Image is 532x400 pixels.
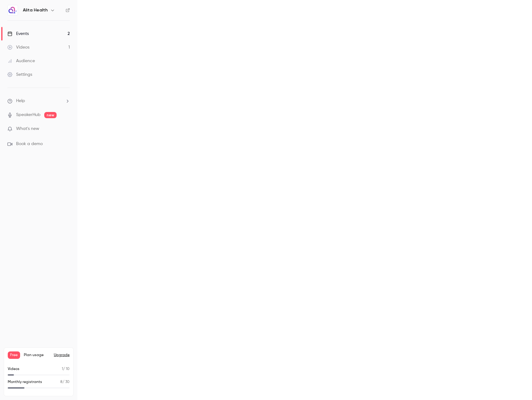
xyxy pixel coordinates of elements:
li: help-dropdown-opener [7,98,70,104]
span: Plan usage [24,353,50,358]
img: Alita Health [8,5,18,15]
p: / 10 [62,366,70,372]
div: Settings [7,71,32,78]
div: Audience [7,58,35,64]
span: Free [8,351,20,359]
div: Events [7,31,29,37]
p: Videos [8,366,19,372]
span: 8 [60,380,62,384]
span: Book a demo [16,141,43,147]
span: new [44,112,57,118]
div: Videos [7,44,29,50]
p: Monthly registrants [8,379,42,385]
button: Upgrade [54,353,70,358]
span: What's new [16,126,39,132]
p: / 30 [60,379,70,385]
h6: Alita Health [23,7,48,13]
span: Help [16,98,25,104]
span: 1 [62,367,63,371]
a: SpeakerHub [16,112,41,118]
